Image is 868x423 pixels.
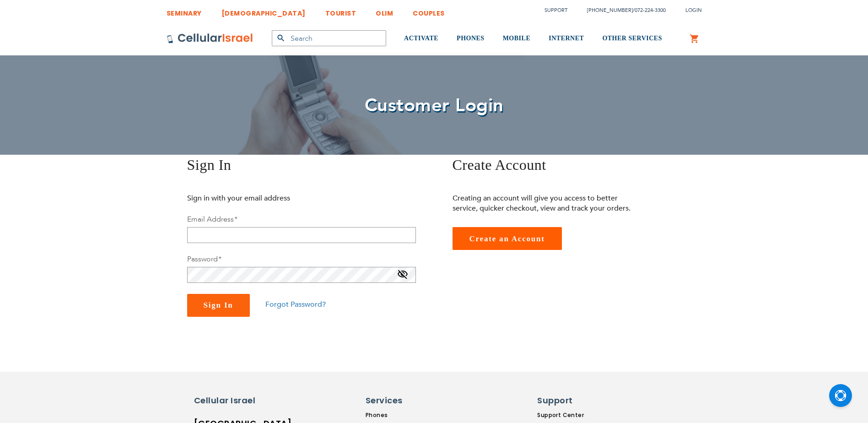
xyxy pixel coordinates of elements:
[578,4,666,17] li: /
[453,227,562,250] a: Create an Account
[635,7,666,14] a: 072-224-3300
[187,227,416,243] input: Email
[602,35,662,42] span: OTHER SERVICES
[187,294,250,317] button: Sign In
[187,254,221,264] label: Password
[457,35,485,42] span: PHONES
[194,395,272,407] h6: Cellular Israel
[366,395,443,407] h6: Services
[549,22,584,56] a: INTERNET
[503,35,531,42] span: MOBILE
[221,2,306,19] a: [DEMOGRAPHIC_DATA]
[187,214,237,224] label: Email Address
[366,411,449,419] a: Phones
[167,2,202,19] a: SEMINARY
[587,7,633,14] a: [PHONE_NUMBER]
[537,411,597,419] a: Support Center
[453,193,638,213] p: Creating an account will give you access to better service, quicker checkout, view and track your...
[404,22,438,56] a: ACTIVATE
[167,33,253,44] img: Cellular Israel Logo
[453,157,546,173] span: Create Account
[376,2,393,19] a: OLIM
[325,2,356,19] a: TOURIST
[602,22,662,56] a: OTHER SERVICES
[503,22,531,56] a: MOBILE
[404,35,438,42] span: ACTIVATE
[685,7,702,14] span: Login
[469,234,545,243] span: Create an Account
[187,193,372,203] p: Sign in with your email address
[537,395,592,407] h6: Support
[457,22,485,56] a: PHONES
[265,299,326,309] a: Forgot Password?
[204,301,233,309] span: Sign In
[365,93,504,118] span: Customer Login
[545,7,567,14] a: Support
[549,35,584,42] span: INTERNET
[272,30,386,46] input: Search
[187,157,232,173] span: Sign In
[413,2,445,19] a: COUPLES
